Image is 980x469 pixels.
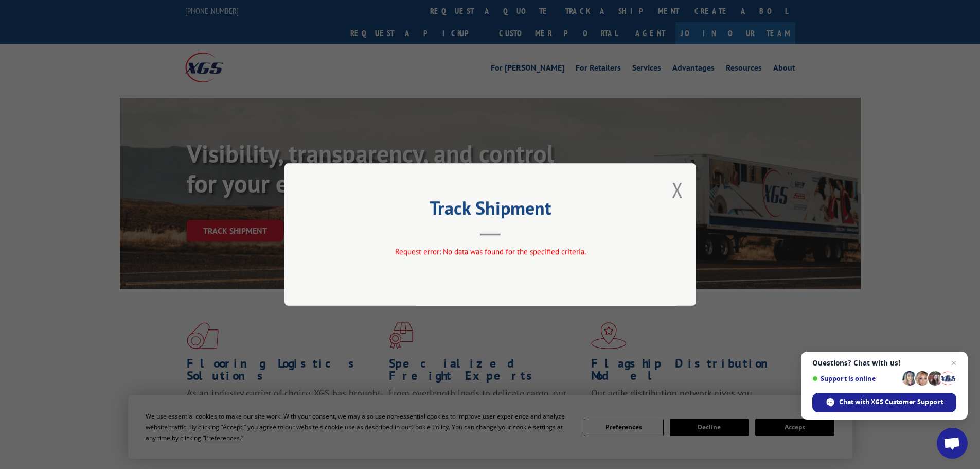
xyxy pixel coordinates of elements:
span: Chat with XGS Customer Support [839,397,943,407]
button: Close modal [672,176,683,203]
div: Chat with XGS Customer Support [812,393,956,412]
div: Open chat [937,428,968,459]
span: Close chat [948,357,960,369]
span: Request error: No data was found for the specified criteria. [395,247,585,256]
h2: Track Shipment [336,201,645,220]
span: Support is online [812,375,899,383]
span: Questions? Chat with us! [812,359,956,367]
